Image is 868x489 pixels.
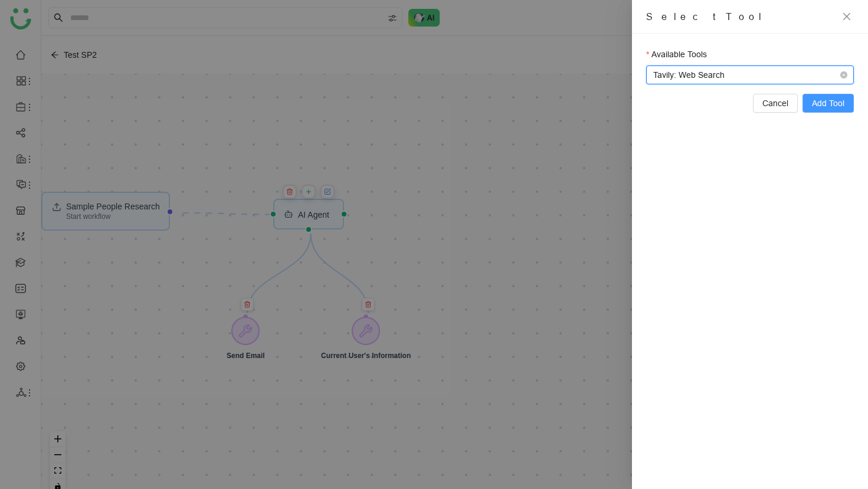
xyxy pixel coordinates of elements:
button: Add Tool [803,94,854,113]
button: Cancel [753,94,798,113]
span: Add Tool [812,97,844,110]
label: Available Tools [646,48,707,61]
span: Tavily: Web Search [653,66,847,84]
span: close [842,12,851,21]
span: close-circle [840,71,847,78]
div: Select Tool [646,9,834,24]
span: Cancel [762,97,788,110]
button: Close [840,9,854,24]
